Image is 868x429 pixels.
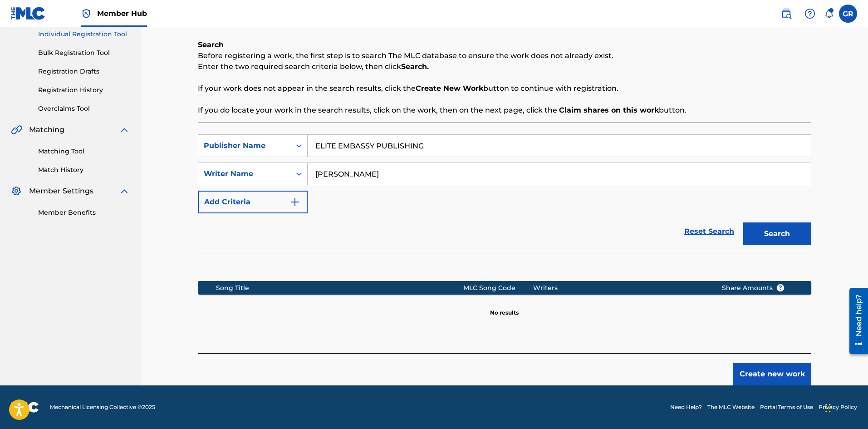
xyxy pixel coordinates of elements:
img: Member Settings [11,186,22,197]
a: Overclaims Tool [38,104,130,113]
div: Writer Name [204,168,285,179]
a: Portal Terms of Use [760,403,813,411]
a: Match History [38,165,130,175]
p: If you do locate your work in the search results, click on the work, then on the next page, click... [198,105,811,116]
a: Member Benefits [38,208,130,217]
a: Registration History [38,85,130,95]
p: No results [490,298,519,317]
a: Reset Search [680,222,739,242]
a: Privacy Policy [819,403,857,411]
a: Bulk Registration Tool [38,48,130,58]
button: Create new work [733,363,811,385]
div: Help [801,5,819,23]
img: expand [119,124,130,135]
span: Share Amounts [722,283,785,293]
div: Notifications [824,9,834,18]
strong: Claim shares on this work [559,106,659,114]
a: Matching Tool [38,147,130,156]
span: ? [777,284,784,291]
span: Mechanical Licensing Collective © 2025 [50,403,155,411]
span: Matching [29,124,64,135]
iframe: Chat Widget [823,385,868,429]
a: Individual Registration Tool [38,30,130,39]
a: Need Help? [670,403,702,411]
button: Add Criteria [198,191,308,213]
button: Search [743,222,811,245]
div: Publisher Name [204,140,285,151]
img: expand [119,186,130,197]
span: Member Settings [29,186,93,197]
img: Matching [11,124,22,135]
img: 9d2ae6d4665cec9f34b9.svg [289,197,300,207]
div: Song Title [216,283,463,293]
div: Writers [533,283,708,293]
b: Search [198,40,224,49]
p: Before registering a work, the first step is to search The MLC database to ensure the work does n... [198,50,811,61]
p: If your work does not appear in the search results, click the button to continue with registration. [198,83,811,94]
div: MLC Song Code [463,283,533,293]
p: Enter the two required search criteria below, then click [198,61,811,72]
img: search [781,8,792,19]
a: Registration Drafts [38,67,130,76]
div: Drag [825,394,831,422]
strong: Create New Work [416,84,483,93]
img: help [804,8,815,19]
a: The MLC Website [707,403,755,411]
span: Member Hub [97,8,147,19]
img: Top Rightsholder [81,8,92,19]
img: MLC Logo [11,7,46,20]
img: logo [11,402,39,413]
iframe: Resource Center [843,285,868,358]
a: Public Search [777,5,795,23]
div: User Menu [839,5,857,23]
form: Search Form [198,134,811,250]
strong: Search. [401,62,429,71]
